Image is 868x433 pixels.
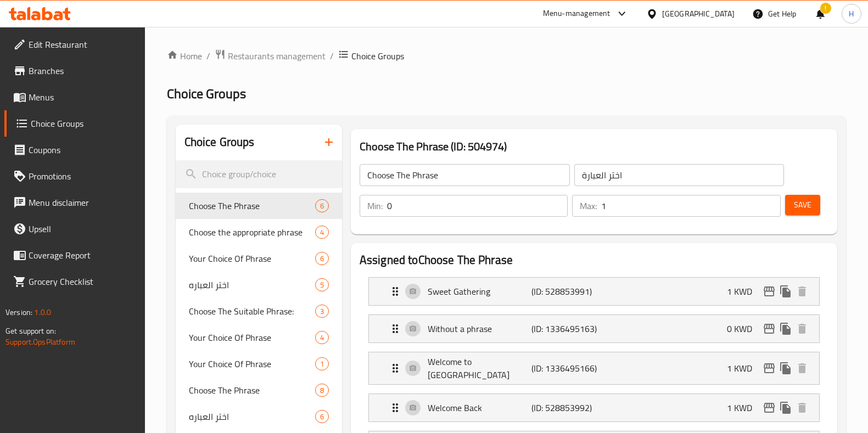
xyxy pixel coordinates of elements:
span: Edit Restaurant [29,38,136,51]
span: Choose the appropriate phrase [189,226,315,239]
div: اختر العباره6 [176,403,342,430]
p: Without a phrase [428,322,531,335]
span: Your Choice Of Phrase [189,357,315,370]
div: Choose The Phrase6 [176,193,342,219]
p: 1 KWD [727,401,761,414]
p: Welcome Back [428,401,531,414]
span: Version: [5,305,32,319]
button: delete [794,320,810,337]
div: Your Choice Of Phrase4 [176,324,342,351]
a: Grocery Checklist [4,268,145,295]
li: Expand [360,347,828,389]
div: [GEOGRAPHIC_DATA] [662,8,735,20]
span: Coupons [29,143,136,156]
button: duplicate [777,320,794,337]
span: Choose The Phrase [189,199,315,212]
a: Home [167,49,202,63]
span: Get support on: [5,324,56,338]
input: search [176,160,342,188]
p: (ID: 528853991) [531,285,601,298]
li: / [330,49,334,63]
div: Choices [315,410,329,423]
a: Menus [4,84,145,110]
span: 1 [316,359,328,369]
div: Choose The Phrase8 [176,377,342,403]
a: Choice Groups [4,110,145,137]
span: Branches [29,64,136,77]
div: Your Choice Of Phrase6 [176,245,342,272]
a: Upsell [4,216,145,242]
span: 1.0.0 [34,305,51,319]
span: 8 [316,385,328,396]
div: Choices [315,305,329,318]
span: Promotions [29,170,136,183]
li: Expand [360,273,828,310]
button: edit [761,400,777,416]
div: اختر العباره5 [176,272,342,298]
span: 6 [316,201,328,211]
button: duplicate [777,283,794,300]
span: Coverage Report [29,249,136,262]
button: edit [761,283,777,300]
h2: Choice Groups [184,134,255,150]
p: (ID: 1336495163) [531,322,601,335]
span: 6 [316,412,328,422]
div: Choices [315,199,329,212]
span: 4 [316,227,328,238]
a: Edit Restaurant [4,31,145,58]
div: Expand [369,394,819,421]
p: Sweet Gathering [428,285,531,298]
div: Your Choice Of Phrase1 [176,351,342,377]
button: duplicate [777,400,794,416]
div: Choices [315,226,329,239]
button: Save [785,195,820,215]
span: Choice Groups [167,81,246,106]
p: 1 KWD [727,285,761,298]
span: Choose The Phrase [189,384,315,397]
li: Expand [360,310,828,347]
p: Max: [580,199,597,212]
span: Menus [29,91,136,104]
span: Upsell [29,222,136,235]
li: Expand [360,389,828,426]
li: / [206,49,210,63]
h3: Choose The Phrase (ID: 504974) [360,138,828,155]
p: 0 KWD [727,322,761,335]
nav: breadcrumb [167,49,846,63]
button: duplicate [777,360,794,376]
button: delete [794,360,810,376]
a: Coverage Report [4,242,145,268]
h2: Assigned to Choose The Phrase [360,252,828,268]
div: Expand [369,278,819,305]
span: Save [794,198,811,212]
button: delete [794,283,810,300]
div: Expand [369,315,819,342]
span: Menu disclaimer [29,196,136,209]
p: 1 KWD [727,362,761,375]
span: اختر العباره [189,278,315,291]
span: Restaurants management [228,49,326,63]
span: H [849,8,854,20]
div: Choices [315,252,329,265]
span: Choose The Suitable Phrase: [189,305,315,318]
div: Choose the appropriate phrase4 [176,219,342,245]
div: Choices [315,278,329,291]
p: Welcome to [GEOGRAPHIC_DATA] [428,355,531,381]
div: Expand [369,352,819,384]
p: (ID: 528853992) [531,401,601,414]
button: edit [761,360,777,376]
span: 6 [316,254,328,264]
div: Choose The Suitable Phrase:3 [176,298,342,324]
p: (ID: 1336495166) [531,362,601,375]
span: 3 [316,306,328,317]
div: Choices [315,384,329,397]
div: Choices [315,331,329,344]
p: Min: [367,199,383,212]
span: Choice Groups [31,117,136,130]
a: Coupons [4,137,145,163]
a: Promotions [4,163,145,189]
span: Your Choice Of Phrase [189,331,315,344]
span: 4 [316,333,328,343]
div: Menu-management [543,7,611,20]
span: Your Choice Of Phrase [189,252,315,265]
